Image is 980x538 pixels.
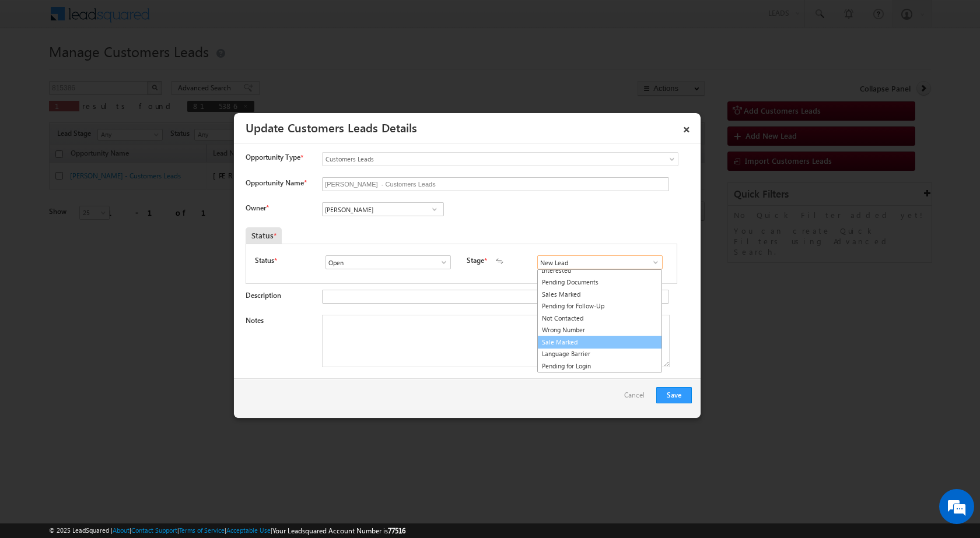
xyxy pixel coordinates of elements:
[246,119,417,135] a: Update Customers Leads Details
[538,312,661,325] a: Not Contacted
[255,255,274,266] label: Status
[645,256,660,268] a: Show All Items
[624,387,650,409] a: Cancel
[538,348,661,360] a: Language Barrier
[113,526,129,534] a: About
[246,152,300,163] span: Opportunity Type
[656,387,692,403] button: Save
[467,255,484,266] label: Stage
[179,526,225,534] a: Terms of Service
[15,108,213,349] textarea: Type your message and hit 'Enter'
[323,154,631,164] span: Customers Leads
[159,359,212,375] em: Start Chat
[537,255,663,269] input: Type to Search
[538,360,661,372] a: Pending for Login
[131,526,177,534] a: Contact Support
[20,61,49,76] img: d_60004797649_company_0_60004797649
[49,525,405,536] span: © 2025 LeadSquared | | | | |
[538,300,661,312] a: Pending for Follow-Up
[538,289,661,301] a: Sales Marked
[388,526,405,535] span: 77516
[427,203,442,215] a: Show All Items
[246,291,281,300] label: Description
[246,316,264,325] label: Notes
[322,152,678,166] a: Customers Leads
[325,255,451,269] input: Type to Search
[538,324,661,336] a: Wrong Number
[322,202,444,216] input: Type to Search
[61,61,196,76] div: Chat with us now
[246,227,282,244] div: Status
[433,256,448,268] a: Show All Items
[272,526,405,535] span: Your Leadsquared Account Number is
[226,526,271,534] a: Acceptable Use
[538,265,661,277] a: Interested
[246,178,306,187] label: Opportunity Name
[677,117,696,138] a: ×
[537,336,662,349] a: Sale Marked
[246,203,268,212] label: Owner
[191,6,219,34] div: Minimize live chat window
[538,276,661,289] a: Pending Documents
